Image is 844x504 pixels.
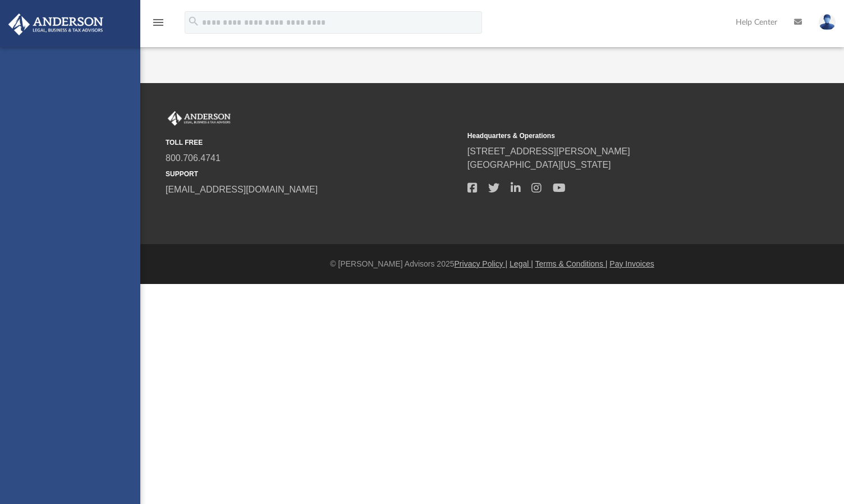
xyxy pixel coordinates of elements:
[455,259,508,268] a: Privacy Policy |
[166,153,221,163] a: 800.706.4741
[467,160,611,169] a: [GEOGRAPHIC_DATA][US_STATE]
[187,15,200,28] i: search
[467,131,762,141] small: Headquarters & Operations
[609,259,654,268] a: Pay Invoices
[467,146,630,156] a: [STREET_ADDRESS][PERSON_NAME]
[5,13,107,35] img: Anderson Advisors Platinum Portal
[166,111,233,126] img: Anderson Advisors Platinum Portal
[535,259,608,268] a: Terms & Conditions |
[819,14,836,30] img: User Pic
[166,185,318,194] a: [EMAIL_ADDRESS][DOMAIN_NAME]
[166,169,460,179] small: SUPPORT
[152,16,165,29] i: menu
[510,259,533,268] a: Legal |
[152,21,165,29] a: menu
[166,138,460,148] small: TOLL FREE
[140,258,844,270] div: © [PERSON_NAME] Advisors 2025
